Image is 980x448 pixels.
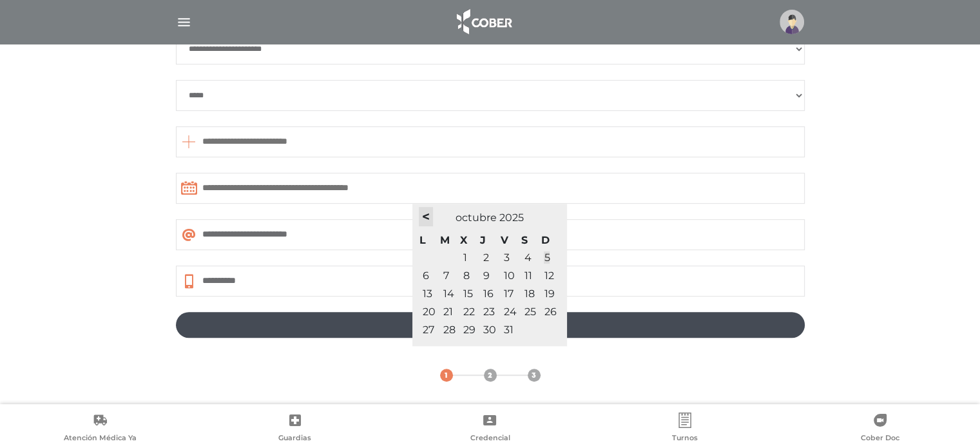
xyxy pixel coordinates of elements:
span: Credencial [470,433,510,445]
span: 13 [423,287,432,300]
span: 24 [504,306,517,318]
span: 19 [544,287,554,300]
span: 16 [483,287,494,300]
span: 30 [483,324,496,336]
a: 5 [544,251,550,264]
span: 28 [443,324,456,336]
span: 1 [445,370,448,382]
span: 11 [524,269,532,282]
span: 31 [504,324,514,336]
a: Credencial [392,413,588,445]
span: martes [440,234,450,246]
span: 17 [504,287,514,300]
a: 2 [484,369,497,382]
a: 3 [528,369,541,382]
span: Cober Doc [861,433,899,445]
a: Atención Médica Ya [3,413,198,445]
span: miércoles [460,234,467,246]
a: 4 [524,251,532,264]
span: viernes [501,234,508,246]
span: lunes [419,234,426,246]
span: 9 [483,269,490,282]
a: Siguiente [176,312,805,338]
span: 8 [463,269,470,282]
a: Guardias [198,413,393,445]
span: sábado [521,234,528,246]
span: 14 [443,287,454,300]
a: 1 [463,251,467,264]
span: < [422,209,430,224]
span: jueves [480,234,486,246]
span: 26 [544,306,556,318]
a: 3 [504,251,510,264]
img: Cober_menu-lines-white.svg [176,14,192,30]
span: 18 [524,287,535,300]
a: < [419,207,433,226]
span: 29 [463,324,476,336]
span: 6 [423,269,429,282]
span: 27 [423,324,434,336]
span: 2 [488,370,492,382]
span: octubre [456,211,497,224]
span: 21 [443,306,453,318]
span: 23 [483,306,495,318]
span: Turnos [672,433,698,445]
a: 1 [440,369,453,382]
span: 22 [463,306,475,318]
span: 25 [524,306,536,318]
span: 3 [532,370,536,382]
span: 2025 [499,211,524,224]
span: 10 [504,269,515,282]
a: Cober Doc [782,413,977,445]
a: 2 [483,251,489,264]
span: domingo [541,234,549,246]
a: Turnos [588,413,783,445]
span: 12 [544,269,553,282]
span: 15 [463,287,473,300]
span: 7 [443,269,449,282]
span: 20 [423,306,436,318]
span: Atención Médica Ya [64,433,137,445]
span: Guardias [278,433,311,445]
img: logo_cober_home-white.png [450,6,517,37]
img: profile-placeholder.svg [780,10,804,34]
